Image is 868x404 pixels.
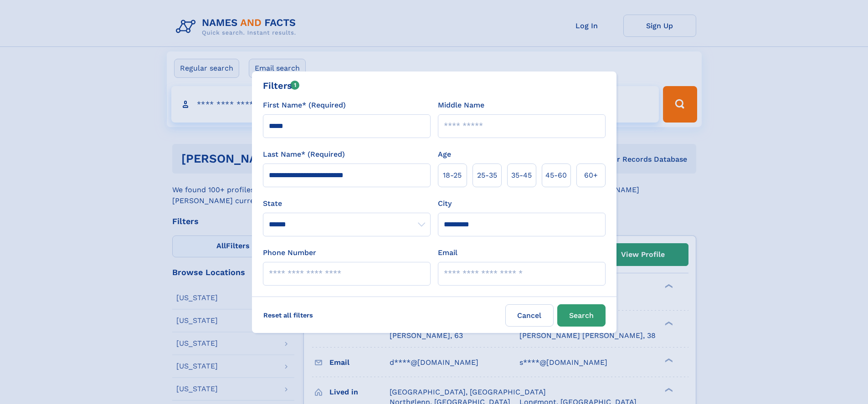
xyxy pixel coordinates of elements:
label: Cancel [505,304,554,327]
label: City [438,198,452,209]
label: Phone Number [263,247,316,258]
label: State [263,198,431,209]
span: 35‑45 [511,170,532,181]
label: Reset all filters [257,304,319,326]
label: Last Name* (Required) [263,149,345,160]
span: 60+ [584,170,598,181]
label: Age [438,149,451,160]
label: Middle Name [438,100,484,111]
label: Email [438,247,457,258]
div: Filters [263,79,300,92]
label: First Name* (Required) [263,100,346,111]
span: 18‑25 [443,170,462,181]
span: 25‑35 [477,170,497,181]
button: Search [557,304,606,327]
span: 45‑60 [545,170,567,181]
